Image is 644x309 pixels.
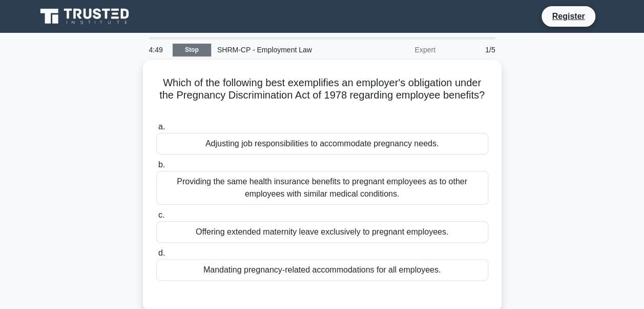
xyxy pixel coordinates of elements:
span: c. [158,210,164,219]
a: Stop [173,44,211,56]
span: b. [158,160,165,169]
h5: Which of the following best exemplifies an employer's obligation under the Pregnancy Discriminati... [155,76,489,114]
span: a. [158,122,165,131]
div: Expert [352,40,442,60]
div: Providing the same health insurance benefits to pregnant employees as to other employees with sim... [156,171,488,205]
div: Offering extended maternity leave exclusively to pregnant employees. [156,221,488,243]
div: 1/5 [442,40,502,60]
div: SHRM-CP - Employment Law [211,40,352,60]
a: Register [546,10,591,23]
div: Mandating pregnancy-related accommodations for all employees. [156,259,488,281]
span: d. [158,248,165,257]
div: Adjusting job responsibilities to accommodate pregnancy needs. [156,133,488,154]
div: 4:49 [143,40,173,60]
